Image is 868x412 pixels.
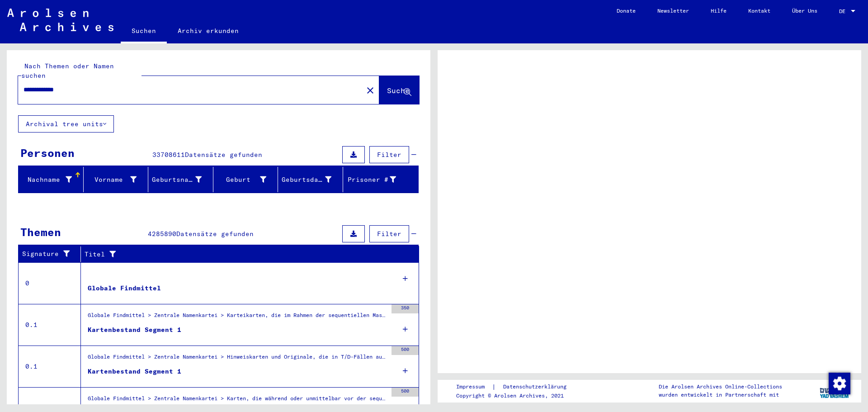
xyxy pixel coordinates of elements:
span: Datensätze gefunden [176,230,254,238]
div: Globale Findmittel > Zentrale Namenkartei > Hinweiskarten und Originale, die in T/D-Fällen aufgef... [88,353,387,365]
mat-label: Nach Themen oder Namen suchen [21,62,114,80]
span: 4285890 [148,230,176,238]
div: 500 [392,388,419,397]
div: Geburtsdatum [282,172,343,187]
p: Copyright © Arolsen Archives, 2021 [456,392,577,400]
td: 0.1 [19,304,81,346]
div: Globale Findmittel > Zentrale Namenkartei > Karten, die während oder unmittelbar vor der sequenti... [88,394,387,407]
div: Signature [22,249,74,259]
a: Impressum [456,382,492,392]
div: Signature [22,247,83,261]
a: Archiv erkunden [167,20,250,42]
img: Zustimmung ändern [829,373,850,394]
button: Filter [369,225,409,242]
div: Nachname [22,172,83,187]
button: Clear [361,81,379,99]
div: Titel [85,247,410,261]
div: Globale Findmittel [88,284,161,293]
mat-header-cell: Prisoner # [343,167,419,192]
span: Filter [377,151,401,159]
div: Prisoner # [347,175,396,185]
span: 33708611 [152,151,185,159]
div: Themen [20,224,61,240]
mat-header-cell: Geburt‏ [213,167,278,192]
div: | [456,382,577,392]
div: 350 [392,304,419,313]
div: Globale Findmittel > Zentrale Namenkartei > Karteikarten, die im Rahmen der sequentiellen Massend... [88,311,387,324]
div: 500 [392,346,419,355]
span: Suche [387,86,410,95]
div: Titel [85,250,401,259]
td: 0.1 [19,346,81,387]
span: DE [839,8,849,14]
img: Arolsen_neg.svg [7,9,113,31]
td: 0 [19,262,81,304]
p: wurden entwickelt in Partnerschaft mit [659,391,782,399]
button: Suche [379,76,419,104]
div: Kartenbestand Segment 1 [88,325,181,335]
mat-header-cell: Vorname [84,167,149,192]
mat-icon: close [365,85,376,96]
div: Geburtsdatum [282,175,331,185]
div: Geburtsname [152,172,213,187]
div: Prisoner # [347,172,408,187]
button: Archival tree units [18,115,114,133]
div: Nachname [22,175,72,185]
div: Geburt‏ [217,175,267,185]
div: Vorname [87,175,137,185]
mat-header-cell: Geburtsdatum [278,167,343,192]
img: yv_logo.png [818,379,852,402]
span: Datensätze gefunden [185,151,262,159]
span: Filter [377,230,401,238]
div: Kartenbestand Segment 1 [88,367,181,376]
div: Vorname [87,172,148,187]
button: Filter [369,146,409,163]
div: Geburt‏ [217,172,278,187]
a: Suchen [121,20,167,43]
mat-header-cell: Geburtsname [148,167,213,192]
a: Datenschutzerklärung [496,382,577,392]
div: Personen [20,145,75,161]
p: Die Arolsen Archives Online-Collections [659,383,782,391]
mat-header-cell: Nachname [19,167,84,192]
div: Geburtsname [152,175,202,185]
